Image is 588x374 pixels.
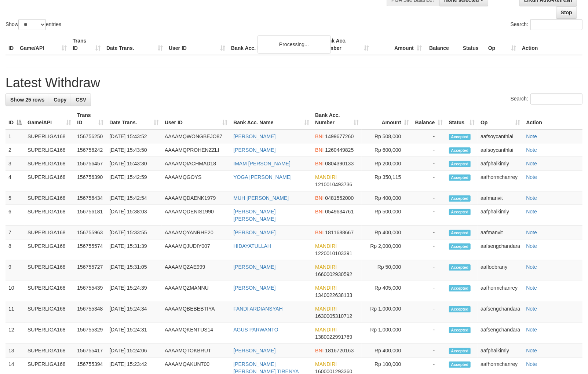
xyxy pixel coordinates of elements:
[519,34,582,55] th: Action
[6,344,25,357] td: 13
[526,348,537,353] a: Note
[6,302,25,323] td: 11
[25,344,74,357] td: SUPERLIGA168
[74,302,106,323] td: 156755348
[162,239,230,260] td: AAAAMQJUDIY007
[412,170,446,191] td: -
[106,170,162,191] td: [DATE] 15:42:59
[449,327,471,333] span: Accepted
[526,161,537,166] a: Note
[233,161,291,166] a: IMAM [PERSON_NAME]
[325,147,354,153] span: Copy 1260449825 to clipboard
[162,109,230,129] th: User ID: activate to sort column ascending
[526,285,537,291] a: Note
[412,344,446,357] td: -
[511,19,582,30] label: Search:
[362,226,412,239] td: Rp 400,000
[233,327,278,333] a: AGUS PARWANTO
[74,109,106,129] th: Trans ID: activate to sort column ascending
[106,260,162,281] td: [DATE] 15:31:05
[233,348,275,353] a: [PERSON_NAME]
[74,157,106,170] td: 156756457
[233,147,275,153] a: [PERSON_NAME]
[162,129,230,143] td: AAAAMQWONGBEJO87
[526,243,537,249] a: Note
[362,205,412,226] td: Rp 500,000
[162,205,230,226] td: AAAAMQDENIS1990
[258,35,331,54] div: Processing...
[315,313,352,319] span: Copy 1630005310712 to clipboard
[556,6,577,19] a: Stop
[526,133,537,139] a: Note
[526,209,537,214] a: Note
[478,129,523,143] td: aafsoycanthlai
[106,239,162,260] td: [DATE] 15:31:39
[362,323,412,344] td: Rp 1,000,000
[315,361,337,367] span: MANDIRI
[25,281,74,302] td: SUPERLIGA168
[6,19,61,30] label: Show entries
[315,327,337,333] span: MANDIRI
[478,344,523,357] td: aafphalkimly
[478,239,523,260] td: aafsengchandara
[74,191,106,205] td: 156756434
[6,157,25,170] td: 3
[162,323,230,344] td: AAAAMQKENTUS14
[6,143,25,157] td: 2
[478,191,523,205] td: aafmanvit
[325,348,354,353] span: Copy 1816720163 to clipboard
[25,239,74,260] td: SUPERLIGA168
[362,191,412,205] td: Rp 400,000
[449,348,471,354] span: Accepted
[10,97,44,103] span: Show 25 rows
[76,97,86,103] span: CSV
[478,260,523,281] td: aafloebrany
[526,306,537,312] a: Note
[372,34,425,55] th: Amount
[74,260,106,281] td: 156755727
[362,129,412,143] td: Rp 508,000
[526,327,537,333] a: Note
[362,260,412,281] td: Rp 50,000
[315,181,352,187] span: Copy 1210010493736 to clipboard
[449,147,471,154] span: Accepted
[315,161,324,166] span: BNI
[25,109,74,129] th: Game/API: activate to sort column ascending
[325,230,354,235] span: Copy 1811688667 to clipboard
[449,264,471,271] span: Accepted
[362,170,412,191] td: Rp 350,115
[412,205,446,226] td: -
[233,306,282,312] a: FANDI ARDIANSYAH
[228,34,319,55] th: Bank Acc. Name
[166,34,228,55] th: User ID
[478,170,523,191] td: aafhormchanrey
[162,226,230,239] td: AAAAMQYANRHE20
[412,323,446,344] td: -
[233,285,275,291] a: [PERSON_NAME]
[449,175,471,181] span: Accepted
[162,170,230,191] td: AAAAMQGOYS
[315,250,352,256] span: Copy 1220010103391 to clipboard
[362,281,412,302] td: Rp 405,000
[478,323,523,344] td: aafsengchandara
[412,109,446,129] th: Balance: activate to sort column ascending
[25,157,74,170] td: SUPERLIGA168
[25,170,74,191] td: SUPERLIGA168
[315,195,324,201] span: BNI
[106,109,162,129] th: Date Trans.: activate to sort column ascending
[478,302,523,323] td: aafsengchandara
[449,306,471,312] span: Accepted
[412,143,446,157] td: -
[6,323,25,344] td: 12
[230,109,312,129] th: Bank Acc. Name: activate to sort column ascending
[106,157,162,170] td: [DATE] 15:43:30
[6,260,25,281] td: 9
[460,34,485,55] th: Status
[446,109,478,129] th: Status: activate to sort column ascending
[25,323,74,344] td: SUPERLIGA168
[25,191,74,205] td: SUPERLIGA168
[106,226,162,239] td: [DATE] 15:33:55
[70,34,103,55] th: Trans ID
[6,191,25,205] td: 5
[233,195,289,201] a: MUH [PERSON_NAME]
